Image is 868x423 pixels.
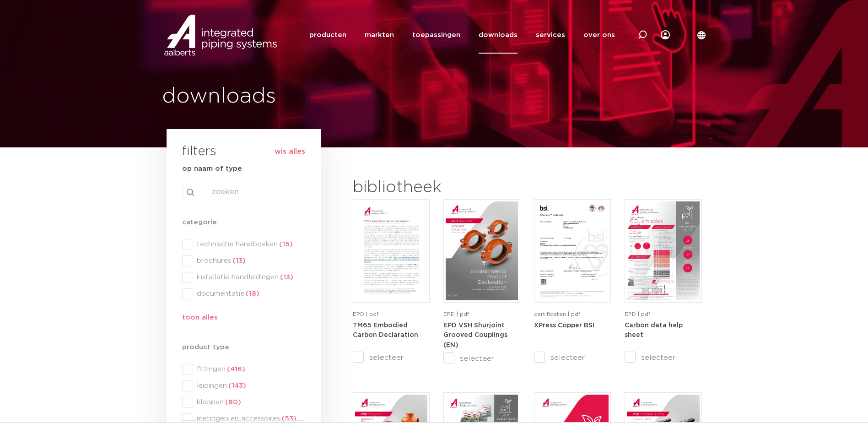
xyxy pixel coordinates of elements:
[443,311,469,317] span: EPD | pdf
[583,16,615,54] a: over ons
[353,311,378,317] span: EPD | pdf
[365,16,394,54] a: markten
[309,16,615,54] nav: Menu
[182,165,242,172] strong: op naam of type
[625,322,683,339] a: Carbon data help sheet
[534,322,594,329] strong: XPress Copper BSI
[625,311,650,317] span: EPD | pdf
[353,177,516,199] h2: bibliotheek
[182,141,216,163] h3: filters
[661,16,670,54] div: my IPS
[443,322,507,348] strong: EPD VSH Shurjoint Grooved Couplings (EN)
[534,311,580,317] span: certificaten | pdf
[309,16,346,54] a: producten
[534,352,611,363] label: selecteer
[353,322,418,339] a: TM65 Embodied Carbon Declaration
[443,353,520,364] label: selecteer
[353,322,418,339] strong: TM65 Embodied Carbon Declaration
[479,16,518,54] a: downloads
[625,322,683,339] strong: Carbon data help sheet
[627,201,699,300] img: NL-Carbon-data-help-sheet-pdf.jpg
[536,201,609,300] img: XPress_Koper_BSI-pdf.jpg
[446,201,518,300] img: VSH-Shurjoint-Grooved-Couplings_A4EPD_5011512_EN-pdf.jpg
[443,322,507,348] a: EPD VSH Shurjoint Grooved Couplings (EN)
[353,352,430,363] label: selecteer
[162,82,430,111] h1: downloads
[536,16,565,54] a: services
[355,201,427,300] img: TM65-Embodied-Carbon-Declaration-pdf.jpg
[412,16,460,54] a: toepassingen
[534,322,594,329] a: XPress Copper BSI
[625,352,701,363] label: selecteer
